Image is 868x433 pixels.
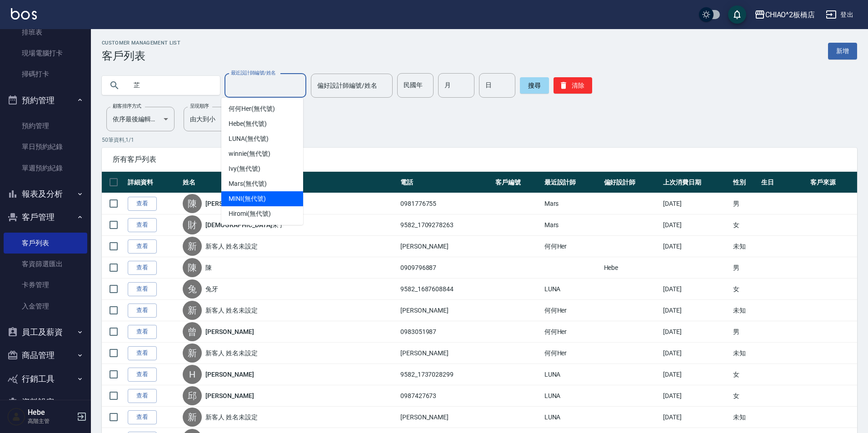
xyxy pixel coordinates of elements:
div: 陳 [183,258,202,277]
div: 依序最後編輯時間 [106,107,175,131]
a: 預約管理 [4,115,87,136]
th: 性別 [731,172,759,193]
span: Ivy (無代號) [229,164,260,174]
td: [DATE] [661,236,731,257]
a: 新增 [828,43,857,60]
label: 顧客排序方式 [113,103,141,109]
td: 何何Her [542,343,602,364]
td: [DATE] [661,343,731,364]
td: [PERSON_NAME] [398,407,493,428]
td: [DATE] [661,300,731,321]
a: 新客人 姓名未設定 [205,413,258,422]
td: 0983051987 [398,321,493,343]
td: [DATE] [661,279,731,300]
th: 客戶編號 [493,172,542,193]
td: [DATE] [661,193,731,214]
a: 掃碼打卡 [4,64,87,85]
h2: Customer Management List [102,40,180,46]
div: 由大到小 [184,107,252,131]
td: 9582_1687608844 [398,279,493,300]
a: 查看 [128,282,157,296]
th: 電話 [398,172,493,193]
button: save [728,5,746,24]
div: H [183,365,202,384]
h3: 客戶列表 [102,50,180,62]
a: 查看 [128,389,157,403]
td: 男 [731,257,759,279]
div: CHIAO^2板橋店 [765,9,815,20]
button: 客戶管理 [4,205,87,229]
th: 生日 [759,172,808,193]
button: 行銷工具 [4,367,87,391]
span: MINI (無代號) [229,194,266,204]
th: 上次消費日期 [661,172,731,193]
td: 何何Her [542,300,602,321]
td: Hebe [602,257,661,279]
a: 客資篩選匯出 [4,254,87,274]
a: 現場電腦打卡 [4,43,87,64]
td: 男 [731,193,759,214]
a: 查看 [128,261,157,275]
td: LUNA [542,364,602,385]
a: 新客人 姓名未設定 [205,242,258,251]
a: 排班表 [4,22,87,43]
button: 商品管理 [4,343,87,367]
button: 搜尋 [520,77,549,94]
div: 新 [183,343,202,363]
a: 單週預約紀錄 [4,158,87,179]
a: 查看 [128,346,157,360]
td: 女 [731,364,759,385]
th: 最近設計師 [542,172,602,193]
button: 報表及分析 [4,182,87,206]
th: 姓名 [180,172,398,193]
a: 單日預約紀錄 [4,136,87,157]
p: 高階主管 [28,417,74,425]
a: 兔牙 [205,284,218,294]
span: 何何Her (無代號) [229,104,275,114]
span: Hiromi (無代號) [229,209,270,219]
td: Mars [542,193,602,214]
td: [PERSON_NAME] [398,343,493,364]
span: winnie (無代號) [229,149,270,159]
a: 查看 [128,239,157,254]
div: 新 [183,408,202,427]
div: 兔 [183,279,202,299]
img: Person [7,408,25,426]
span: Mars (無代號) [229,179,267,189]
label: 呈現順序 [190,103,209,109]
a: [PERSON_NAME] [205,370,254,379]
button: 登出 [822,6,857,23]
div: 新 [183,301,202,320]
div: 財 [183,215,202,234]
a: 新客人 姓名未設定 [205,306,258,315]
td: 女 [731,214,759,236]
p: 50 筆資料, 1 / 1 [102,136,857,144]
div: 邱 [183,386,202,405]
a: 卡券管理 [4,274,87,295]
td: Mars [542,214,602,236]
td: [DATE] [661,407,731,428]
a: 查看 [128,410,157,424]
h5: Hebe [28,408,74,417]
td: LUNA [542,407,602,428]
th: 客戶來源 [808,172,857,193]
a: 新客人 姓名未設定 [205,348,258,358]
td: 0987427673 [398,385,493,407]
td: 女 [731,279,759,300]
td: LUNA [542,279,602,300]
button: CHIAO^2板橋店 [751,5,819,24]
button: 清除 [554,77,592,94]
a: 查看 [128,368,157,382]
td: 女 [731,385,759,407]
td: 9582_1709278263 [398,214,493,236]
div: 新 [183,237,202,256]
a: 入金管理 [4,296,87,317]
td: [PERSON_NAME] [398,236,493,257]
th: 偏好設計師 [602,172,661,193]
td: 未知 [731,343,759,364]
input: 搜尋關鍵字 [127,73,213,98]
td: 未知 [731,236,759,257]
img: Logo [11,8,37,20]
a: [PERSON_NAME] [205,327,254,336]
td: [PERSON_NAME] [398,300,493,321]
